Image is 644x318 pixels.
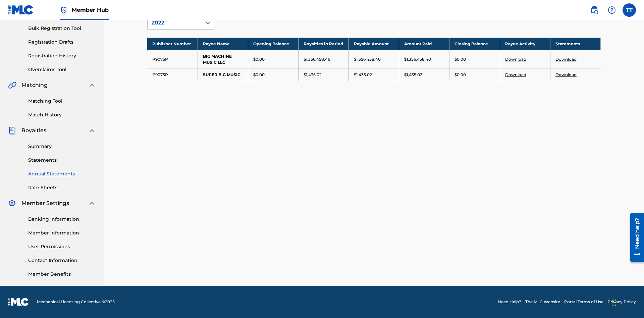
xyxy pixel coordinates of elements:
[605,3,619,17] div: Help
[28,257,96,264] a: Contact Information
[449,38,500,50] th: Closing Balance
[37,299,115,305] span: Mechanical Licensing Collective © 2025
[354,56,381,62] p: $1,356,458.40
[304,72,322,78] p: $1,435.02
[21,81,48,89] span: Matching
[88,199,96,207] img: expand
[304,56,330,62] p: $1,356,458.46
[248,38,298,50] th: Opening Balance
[147,38,198,50] th: Publisher Number
[625,210,644,265] iframe: Resource Center
[28,216,96,223] a: Banking Information
[590,6,598,14] img: search
[28,111,96,118] a: Match History
[404,72,422,78] p: $1,435.02
[498,299,521,305] a: Need Help?
[147,68,198,81] td: P9075R
[253,72,265,78] p: $0.00
[525,299,560,305] a: The MLC Website
[555,72,577,77] a: Download
[28,52,96,59] a: Registration History
[564,299,603,305] a: Portal Terms of Use
[60,6,68,14] img: Top Rightsholder
[28,229,96,236] a: Member Information
[21,199,69,207] span: Member Settings
[354,72,372,78] p: $1,435.02
[28,243,96,250] a: User Permissions
[399,38,449,50] th: Amount Paid
[253,56,265,62] p: $0.00
[454,72,466,78] p: $0.00
[8,5,34,15] img: MLC Logo
[8,126,16,135] img: Royalties
[555,57,577,62] a: Download
[550,38,600,50] th: Statements
[8,81,16,89] img: Matching
[147,50,198,68] td: P9075P
[28,271,96,278] a: Member Benefits
[8,199,16,207] img: Member Settings
[505,72,526,77] a: Download
[28,39,96,46] a: Registration Drafts
[198,50,248,68] td: BIG MACHINE MUSIC LLC
[198,38,248,50] th: Payee Name
[404,56,431,62] p: $1,356,458.40
[607,299,636,305] a: Privacy Policy
[28,25,96,32] a: Bulk Registration Tool
[8,298,29,306] img: logo
[454,56,466,62] p: $0.00
[610,286,644,318] iframe: Chat Widget
[612,293,616,313] div: Drag
[88,81,96,89] img: expand
[198,68,248,81] td: SUPER BIG MUSIC
[28,98,96,105] a: Matching Tool
[608,6,616,14] img: help
[28,66,96,73] a: Overclaims Tool
[349,38,399,50] th: Payable Amount
[500,38,550,50] th: Payee Activity
[588,3,601,17] a: Public Search
[72,6,109,14] span: Member Hub
[623,3,636,17] div: User Menu
[505,57,526,62] a: Download
[28,184,96,191] a: Rate Sheets
[88,126,96,135] img: expand
[28,157,96,164] a: Statements
[152,19,198,27] div: 2022
[28,143,96,150] a: Summary
[21,126,46,135] span: Royalties
[28,170,96,177] a: Annual Statements
[298,38,348,50] th: Royalties in Period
